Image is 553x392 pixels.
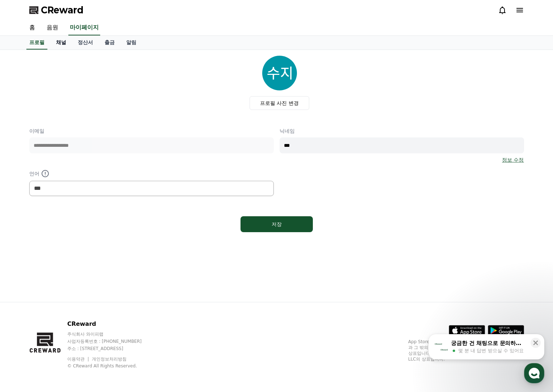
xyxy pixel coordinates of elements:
[67,320,156,328] p: CReward
[120,36,142,50] a: 알림
[262,56,297,90] img: profile_image
[112,240,120,246] span: 설정
[67,338,156,344] p: 사업자등록번호 : [PHONE_NUMBER]
[29,4,84,16] a: CReward
[66,240,75,246] span: 대화
[255,221,298,228] div: 저장
[67,331,156,337] p: 주식회사 와이피랩
[241,216,313,232] button: 저장
[29,127,274,135] p: 이메일
[2,229,48,247] a: 홈
[67,357,90,362] a: 이용약관
[280,127,524,135] p: 닉네임
[502,156,524,163] a: 정보 수정
[23,240,27,246] span: 홈
[41,4,84,16] span: CReward
[48,229,93,247] a: 대화
[250,96,309,110] label: 프로필 사진 변경
[93,229,139,247] a: 설정
[99,36,120,50] a: 출금
[67,363,156,369] p: © CReward All Rights Reserved.
[67,346,156,351] p: 주소 : [STREET_ADDRESS]
[50,36,72,50] a: 채널
[92,357,127,362] a: 개인정보처리방침
[26,36,47,50] a: 프로필
[29,169,274,178] p: 언어
[68,20,100,35] a: 마이페이지
[41,20,64,35] a: 음원
[72,36,99,50] a: 정산서
[24,20,41,35] a: 홈
[408,339,524,362] p: App Store, iCloud, iCloud Drive 및 iTunes Store는 미국과 그 밖의 나라 및 지역에서 등록된 Apple Inc.의 서비스 상표입니다. Goo...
